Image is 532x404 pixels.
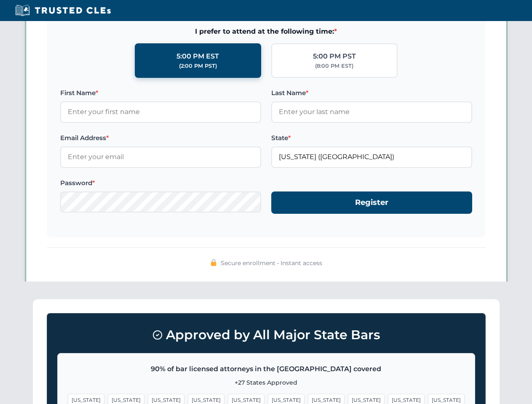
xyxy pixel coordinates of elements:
[315,62,353,70] div: (8:00 PM EST)
[68,378,465,387] p: +27 States Approved
[60,146,261,167] input: Enter your email
[271,146,472,167] input: Florida (FL)
[68,364,465,375] p: 90% of bar licensed attorneys in the [GEOGRAPHIC_DATA] covered
[221,258,322,268] span: Secure enrollment • Instant access
[60,88,261,98] label: First Name
[271,191,472,214] button: Register
[179,62,217,70] div: (2:00 PM PST)
[13,4,113,17] img: Trusted CLEs
[176,51,219,62] div: 5:00 PM EST
[60,178,261,188] label: Password
[271,88,472,98] label: Last Name
[271,133,472,143] label: State
[313,51,356,62] div: 5:00 PM PST
[271,101,472,122] input: Enter your last name
[60,133,261,143] label: Email Address
[210,259,217,266] img: 🔒
[57,324,475,346] h3: Approved by All Major State Bars
[60,101,261,122] input: Enter your first name
[60,26,472,37] span: I prefer to attend at the following time:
